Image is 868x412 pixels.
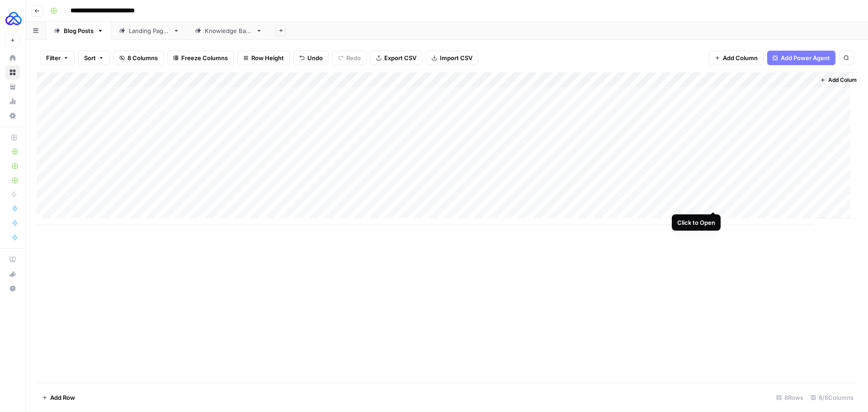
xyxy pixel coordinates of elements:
[440,53,472,62] span: Import CSV
[5,94,20,109] a: Usage
[6,267,19,281] div: What's new?
[127,53,158,62] span: 8 Columns
[5,65,20,80] a: Browse
[384,53,416,62] span: Export CSV
[677,218,715,227] div: Click to Open
[828,76,860,84] span: Add Column
[205,26,252,35] div: Knowledge Base
[346,53,361,62] span: Redo
[46,53,61,62] span: Filter
[5,10,22,27] img: AUQ Logo
[293,51,329,65] button: Undo
[723,53,758,62] span: Add Column
[64,26,94,35] div: Blog Posts
[40,51,75,65] button: Filter
[167,51,234,65] button: Freeze Columns
[50,393,75,402] span: Add Row
[111,22,187,40] a: Landing Pages
[5,80,20,94] a: Your Data
[816,74,863,86] button: Add Column
[129,26,170,35] div: Landing Pages
[251,53,284,62] span: Row Height
[370,51,422,65] button: Export CSV
[767,51,835,65] button: Add Power Agent
[307,53,323,62] span: Undo
[773,390,807,405] div: 8 Rows
[807,390,857,405] div: 8/8 Columns
[237,51,290,65] button: Row Height
[5,7,20,30] button: Workspace: AUQ
[5,267,20,281] button: What's new?
[5,51,20,65] a: Home
[46,22,111,40] a: Blog Posts
[332,51,367,65] button: Redo
[37,390,80,405] button: Add Row
[113,51,164,65] button: 8 Columns
[187,22,270,40] a: Knowledge Base
[426,51,478,65] button: Import CSV
[78,51,110,65] button: Sort
[181,53,228,62] span: Freeze Columns
[781,53,830,62] span: Add Power Agent
[84,53,96,62] span: Sort
[5,109,20,123] a: Settings
[5,252,20,267] a: AirOps Academy
[709,51,764,65] button: Add Column
[5,281,20,296] button: Help + Support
